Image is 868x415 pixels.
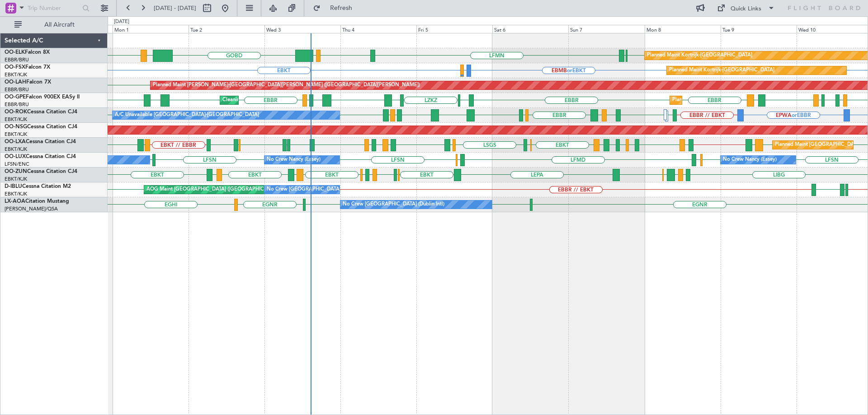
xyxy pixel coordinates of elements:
[5,169,27,174] span: OO-ZUN
[5,124,77,130] a: OO-NSGCessna Citation CJ4
[5,139,76,145] a: OO-LXACessna Citation CJ4
[647,49,752,62] div: Planned Maint Kortrijk-[GEOGRAPHIC_DATA]
[115,108,259,122] div: A/C Unavailable [GEOGRAPHIC_DATA]-[GEOGRAPHIC_DATA]
[5,191,27,197] a: EBKT/KJK
[113,25,189,33] div: Mon 1
[568,25,644,33] div: Sun 7
[672,93,836,107] div: Planned Maint [GEOGRAPHIC_DATA] ([GEOGRAPHIC_DATA] National)
[645,25,721,33] div: Mon 8
[721,25,797,33] div: Tue 9
[5,94,26,100] span: OO-GPE
[5,154,76,159] a: OO-LUXCessna Citation CJ4
[5,79,51,85] a: OO-LAHFalcon 7X
[5,50,25,55] span: OO-ELK
[5,161,29,168] a: LFSN/ENC
[5,176,27,182] a: EBKT/KJK
[669,64,774,77] div: Planned Maint Kortrijk-[GEOGRAPHIC_DATA]
[5,146,27,153] a: EBKT/KJK
[322,5,360,11] span: Refresh
[712,1,779,15] button: Quick Links
[5,86,29,93] a: EBBR/BRU
[28,1,80,15] input: Trip Number
[340,25,416,33] div: Thu 4
[5,139,26,145] span: OO-LXA
[723,153,777,167] div: No Crew Nancy (Essey)
[5,109,27,115] span: OO-ROK
[5,199,25,204] span: LX-AOA
[5,184,22,189] span: D-IBLU
[5,199,69,204] a: LX-AOACitation Mustang
[153,79,420,92] div: Planned Maint [PERSON_NAME]-[GEOGRAPHIC_DATA][PERSON_NAME] ([GEOGRAPHIC_DATA][PERSON_NAME])
[146,183,303,196] div: AOG Maint [GEOGRAPHIC_DATA] ([GEOGRAPHIC_DATA] National)
[264,25,340,33] div: Wed 3
[154,4,196,12] span: [DATE] - [DATE]
[5,124,27,130] span: OO-NSG
[343,198,444,211] div: No Crew [GEOGRAPHIC_DATA] (Dublin Intl)
[5,101,29,108] a: EBBR/BRU
[5,131,27,138] a: EBKT/KJK
[5,65,50,70] a: OO-FSXFalcon 7X
[189,25,264,33] div: Tue 2
[5,94,80,100] a: OO-GPEFalcon 900EX EASy II
[10,18,98,32] button: All Aircraft
[416,25,492,33] div: Fri 5
[5,116,27,123] a: EBKT/KJK
[114,18,129,26] div: [DATE]
[5,56,29,63] a: EBBR/BRU
[5,50,50,55] a: OO-ELKFalcon 8X
[5,109,77,115] a: OO-ROKCessna Citation CJ4
[24,22,95,28] span: All Aircraft
[492,25,568,33] div: Sat 6
[5,184,71,189] a: D-IBLUCessna Citation M2
[267,153,321,167] div: No Crew Nancy (Essey)
[222,93,373,107] div: Cleaning [GEOGRAPHIC_DATA] ([GEOGRAPHIC_DATA] National)
[5,65,25,70] span: OO-FSX
[5,205,58,212] a: [PERSON_NAME]/QSA
[309,1,363,15] button: Refresh
[5,154,26,159] span: OO-LUX
[5,169,77,174] a: OO-ZUNCessna Citation CJ4
[267,183,418,196] div: No Crew [GEOGRAPHIC_DATA] ([GEOGRAPHIC_DATA] National)
[5,71,27,78] a: EBKT/KJK
[731,5,761,14] div: Quick Links
[5,79,26,85] span: OO-LAH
